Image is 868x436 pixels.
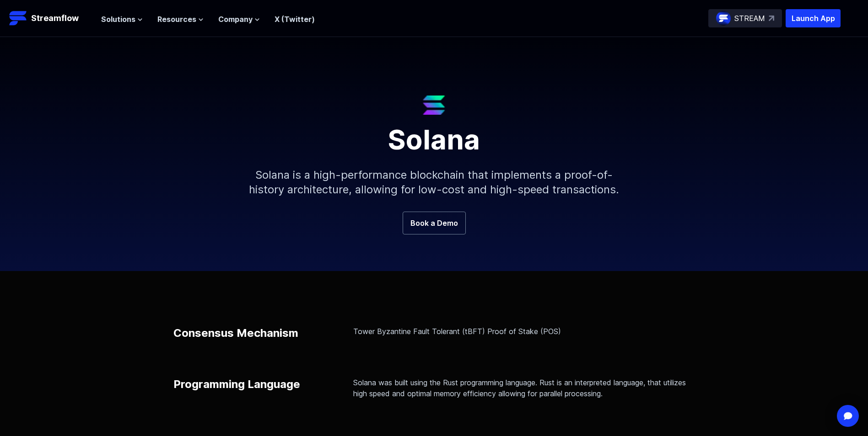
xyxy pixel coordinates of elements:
[708,9,782,27] a: STREAM
[157,14,204,25] button: Resources
[9,9,92,27] a: Streamflow
[31,12,79,25] p: Streamflow
[716,11,731,26] img: streamflow-logo-circle.png
[218,14,260,25] button: Company
[9,9,27,27] img: Streamflow Logo
[173,377,300,392] p: Programming Language
[769,16,774,21] img: top-right-arrow.svg
[157,14,196,25] span: Resources
[101,14,135,25] span: Solutions
[218,14,253,25] span: Company
[786,9,841,27] button: Launch App
[173,326,298,340] p: Consensus Mechanism
[353,326,695,337] p: Tower Byzantine Fault Tolerant (tBFT) Proof of Stake (POS)
[837,405,859,427] div: Open Intercom Messenger
[237,153,631,212] p: Solana is a high-performance blockchain that implements a proof-of-history architecture, allowing...
[403,212,466,234] a: Book a Demo
[275,15,315,24] a: X (Twitter)
[734,13,765,24] p: STREAM
[101,14,143,25] button: Solutions
[423,96,445,115] img: Solana
[353,377,695,399] p: Solana was built using the Rust programming language. Rust is an interpreted language, that utili...
[215,115,654,153] h1: Solana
